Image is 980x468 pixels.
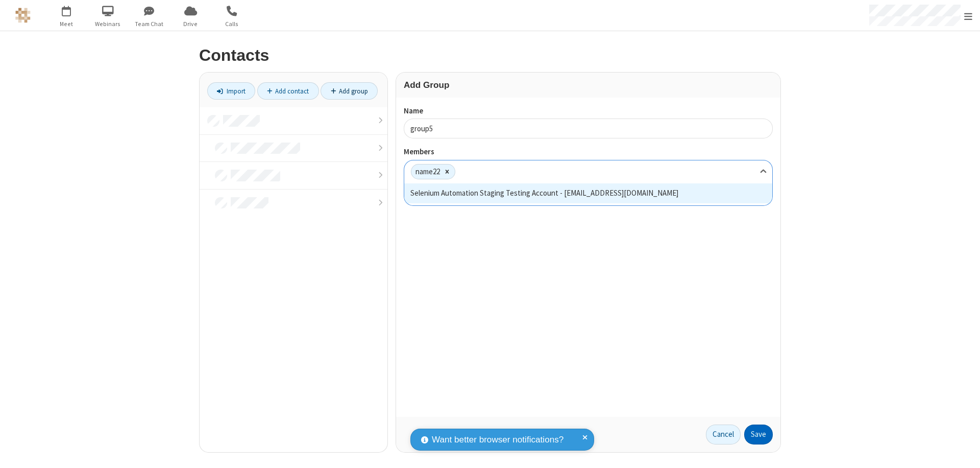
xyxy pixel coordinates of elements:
div: name22 [411,165,440,179]
a: Import [207,82,255,100]
span: Team Chat [130,19,168,29]
button: Save [744,425,773,445]
a: Add group [321,82,378,100]
input: Name [404,119,773,138]
span: Webinars [89,19,127,29]
h3: Add Group [404,80,773,90]
span: Calls [213,19,251,29]
span: Want better browser notifications? [432,433,563,447]
label: Name [404,105,773,117]
h2: Contacts [199,46,781,64]
div: Selenium Automation Staging Testing Account - [EMAIL_ADDRESS][DOMAIN_NAME] [404,183,772,203]
a: Cancel [706,425,741,445]
label: Members [404,146,773,158]
span: Meet [47,19,86,29]
img: QA Selenium DO NOT DELETE OR CHANGE [15,8,31,23]
span: Drive [171,19,210,29]
a: Add contact [257,82,319,100]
